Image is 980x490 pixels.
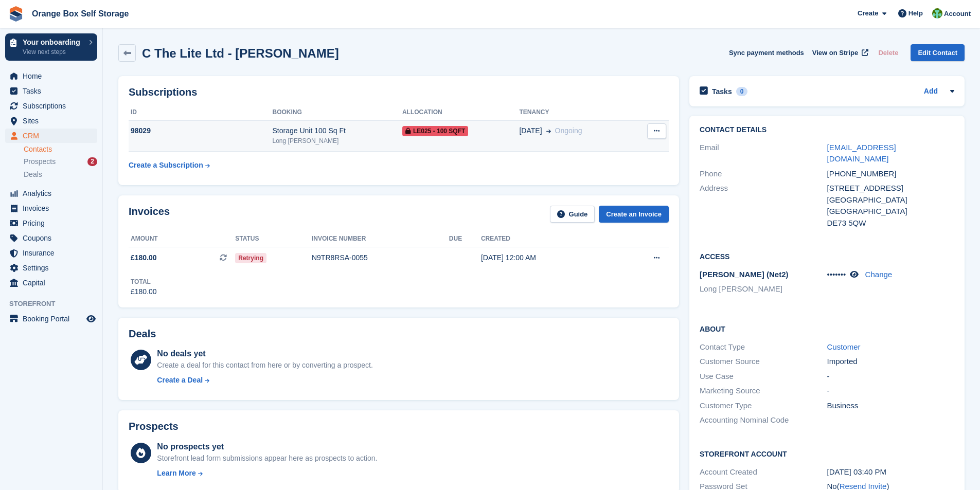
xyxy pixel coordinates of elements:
a: View on Stripe [808,44,870,61]
p: Your onboarding [23,39,84,46]
div: Customer Type [700,400,827,412]
span: Retrying [235,253,266,263]
a: Create a Subscription [129,156,210,175]
span: Account [944,9,971,19]
a: Orange Box Self Storage [28,5,133,22]
a: Create a Deal [157,375,372,386]
span: £180.00 [131,252,157,263]
a: Change [865,270,893,279]
th: Status [235,231,312,247]
a: menu [5,129,97,143]
li: Long [PERSON_NAME] [700,283,827,295]
a: menu [5,201,97,215]
a: menu [5,261,97,275]
a: menu [5,312,97,326]
div: Marketing Source [700,385,827,397]
span: Booking Portal [23,312,84,326]
div: No prospects yet [157,441,377,453]
a: menu [5,114,97,128]
a: Your onboarding View next steps [5,33,97,61]
span: Storefront [9,299,102,309]
div: - [827,371,954,383]
th: Due [449,231,481,247]
th: Booking [273,104,402,121]
a: Preview store [85,313,97,325]
div: Create a Subscription [129,160,203,171]
div: Storage Unit 100 Sq Ft [273,125,402,136]
a: menu [5,99,97,113]
a: menu [5,216,97,230]
div: [DATE] 12:00 AM [481,252,616,263]
h2: C The Lite Ltd - [PERSON_NAME] [142,46,339,60]
div: Business [827,400,954,412]
span: Home [23,69,84,83]
button: Delete [874,44,902,61]
h2: Deals [129,328,156,340]
span: [DATE] [519,125,542,136]
div: Learn More [157,468,195,479]
div: Accounting Nominal Code [700,414,827,426]
div: [STREET_ADDRESS] [827,183,954,194]
div: £180.00 [131,286,157,297]
span: LE025 - 100 SQFT [402,126,468,136]
div: Account Created [700,466,827,478]
a: menu [5,231,97,245]
a: Learn More [157,468,377,479]
button: Sync payment methods [729,44,804,61]
span: CRM [23,129,84,143]
div: Total [131,277,157,286]
span: [PERSON_NAME] (Net2) [700,270,789,279]
div: 2 [87,157,97,166]
th: Invoice number [312,231,449,247]
div: - [827,385,954,397]
span: Help [908,8,923,19]
a: Customer [827,342,861,351]
div: Storefront lead form submissions appear here as prospects to action. [157,453,377,464]
div: Address [700,183,827,229]
a: [EMAIL_ADDRESS][DOMAIN_NAME] [827,143,896,164]
div: 0 [736,87,748,96]
div: [PHONE_NUMBER] [827,168,954,180]
div: Long [PERSON_NAME] [273,136,402,146]
h2: Storefront Account [700,448,954,459]
th: Amount [129,231,235,247]
div: [GEOGRAPHIC_DATA] [827,194,954,206]
div: 98029 [129,125,273,136]
div: Customer Source [700,356,827,368]
img: stora-icon-8386f47178a22dfd0bd8f6a31ec36ba5ce8667c1dd55bd0f319d3a0aa187defe.svg [8,6,24,22]
span: Ongoing [555,126,582,135]
a: Deals [24,169,97,180]
span: Prospects [24,157,56,167]
th: Created [481,231,616,247]
span: Sites [23,114,84,128]
h2: Subscriptions [129,86,669,98]
span: Deals [24,170,42,179]
div: DE73 5QW [827,217,954,229]
th: Tenancy [519,104,630,121]
img: Binder Bhardwaj [932,8,942,19]
a: menu [5,276,97,290]
a: Edit Contact [911,44,965,61]
div: Contact Type [700,341,827,353]
div: N9TR8RSA-0055 [312,252,449,263]
span: Analytics [23,186,84,201]
a: Prospects 2 [24,156,97,167]
a: Add [924,86,938,98]
h2: Tasks [712,87,732,96]
h2: Prospects [129,421,179,432]
p: View next steps [23,47,84,57]
h2: About [700,323,954,334]
div: Phone [700,168,827,180]
div: No deals yet [157,348,372,360]
a: menu [5,69,97,83]
span: Invoices [23,201,84,215]
h2: Access [700,251,954,261]
span: Tasks [23,84,84,98]
div: Use Case [700,371,827,383]
span: Subscriptions [23,99,84,113]
a: menu [5,186,97,201]
span: Coupons [23,231,84,245]
span: ••••••• [827,270,846,279]
span: Create [858,8,878,19]
a: menu [5,84,97,98]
